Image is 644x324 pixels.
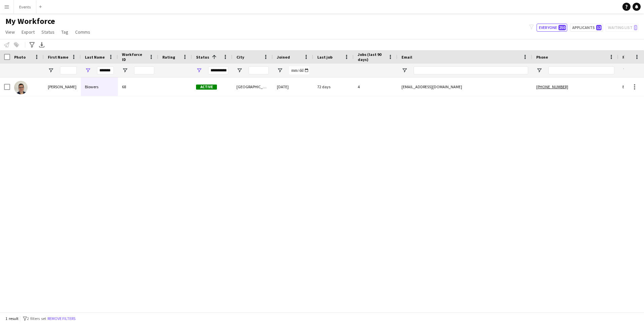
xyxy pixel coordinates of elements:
[196,55,209,60] span: Status
[46,315,77,322] button: Remove filters
[22,29,35,35] span: Export
[48,55,68,60] span: First Name
[536,55,548,60] span: Phone
[60,66,77,74] input: First Name Filter Input
[401,67,408,73] button: Open Filter Menu
[596,25,602,30] span: 12
[232,77,273,96] div: [GEOGRAPHIC_DATA]
[97,66,114,74] input: Last Name Filter Input
[3,28,18,36] a: View
[570,24,603,32] button: Applicants12
[313,77,354,96] div: 72 days
[5,16,55,26] span: My Workforce
[14,0,36,13] button: Events
[39,28,57,36] a: Status
[134,66,154,74] input: Workforce ID Filter Input
[277,67,283,73] button: Open Filter Menu
[61,29,68,35] span: Tag
[236,67,243,73] button: Open Filter Menu
[14,81,28,94] img: David Blowers
[536,67,542,73] button: Open Filter Menu
[41,29,55,35] span: Status
[48,67,54,73] button: Open Filter Menu
[162,55,175,60] span: Rating
[118,77,158,96] div: 68
[28,41,36,49] app-action-btn: Advanced filters
[249,66,269,74] input: City Filter Input
[354,77,397,96] div: 4
[536,84,568,89] tcxspan: Call +447581011730 via 3CX
[236,55,244,60] span: City
[358,52,385,62] span: Jobs (last 90 days)
[401,55,412,60] span: Email
[622,55,636,60] span: Profile
[196,85,217,90] span: Active
[72,28,93,36] a: Comms
[44,77,81,96] div: [PERSON_NAME]
[27,316,46,321] span: 2 filters set
[277,55,290,60] span: Joined
[397,77,532,96] div: [EMAIL_ADDRESS][DOMAIN_NAME]
[414,66,528,74] input: Email Filter Input
[81,77,118,96] div: Blowers
[273,77,313,96] div: [DATE]
[289,66,309,74] input: Joined Filter Input
[537,24,567,32] button: Everyone250
[622,67,629,73] button: Open Filter Menu
[122,67,128,73] button: Open Filter Menu
[558,25,566,30] span: 250
[38,41,46,49] app-action-btn: Export XLSX
[122,52,146,62] span: Workforce ID
[75,29,90,35] span: Comms
[5,29,15,35] span: View
[19,28,37,36] a: Export
[14,55,26,60] span: Photo
[548,66,614,74] input: Phone Filter Input
[196,67,202,73] button: Open Filter Menu
[85,55,105,60] span: Last Name
[59,28,71,36] a: Tag
[317,55,332,60] span: Last job
[85,67,91,73] button: Open Filter Menu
